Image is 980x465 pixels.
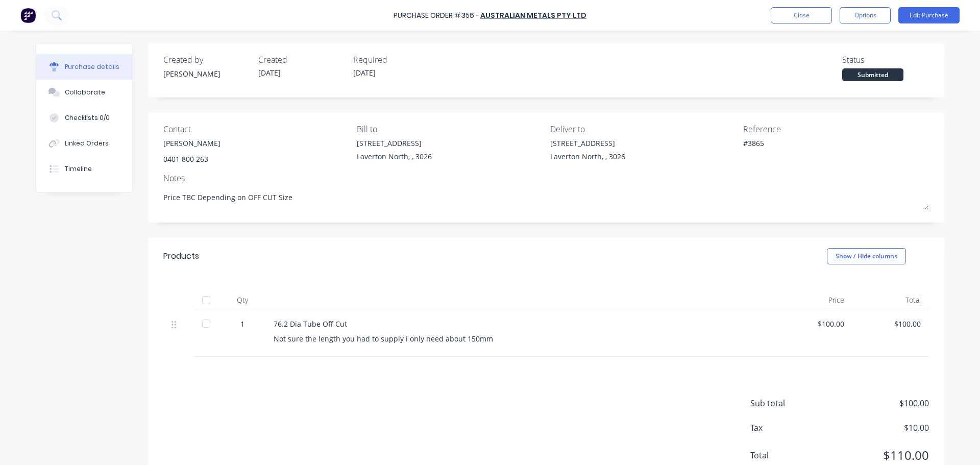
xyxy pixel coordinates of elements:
[750,449,827,461] span: Total
[36,54,132,80] button: Purchase details
[357,123,543,135] div: Bill to
[36,80,132,105] button: Collaborate
[771,7,832,23] button: Close
[163,250,199,262] div: Products
[274,319,768,329] div: 76.2 Dia Tube Off Cut
[827,248,906,264] button: Show / Hide columns
[65,164,92,174] div: Timeline
[65,139,109,148] div: Linked Orders
[550,123,736,135] div: Deliver to
[36,131,132,156] button: Linked Orders
[274,333,768,344] div: Not sure the length you had to supply i only need about 150mm
[480,10,586,20] a: Australian Metals Pty Ltd
[550,151,625,162] div: Laverton North, , 3026
[357,151,432,162] div: Laverton North, , 3026
[827,422,929,434] span: $10.00
[258,54,345,66] div: Created
[840,7,891,23] button: Options
[842,68,903,81] div: Submitted
[357,138,432,149] div: [STREET_ADDRESS]
[743,123,929,135] div: Reference
[861,319,921,329] div: $100.00
[228,319,257,329] div: 1
[163,138,220,149] div: [PERSON_NAME]
[65,88,105,97] div: Collaborate
[784,319,844,329] div: $100.00
[163,187,929,210] textarea: Price TBC Depending on OFF CUT Size
[20,8,36,23] img: Factory
[776,290,852,310] div: Price
[163,172,929,184] div: Notes
[163,123,349,135] div: Contact
[353,54,440,66] div: Required
[842,54,929,66] div: Status
[743,138,871,161] textarea: #3865
[219,290,265,310] div: Qty
[852,290,929,310] div: Total
[163,154,220,164] div: 0401 800 263
[394,10,479,21] div: Purchase Order #356 -
[36,105,132,131] button: Checklists 0/0
[750,422,827,434] span: Tax
[65,62,119,71] div: Purchase details
[827,397,929,409] span: $100.00
[36,156,132,182] button: Timeline
[827,446,929,464] span: $110.00
[898,7,960,23] button: Edit Purchase
[163,68,250,79] div: [PERSON_NAME]
[750,397,827,409] span: Sub total
[65,113,110,123] div: Checklists 0/0
[163,54,250,66] div: Created by
[550,138,625,149] div: [STREET_ADDRESS]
